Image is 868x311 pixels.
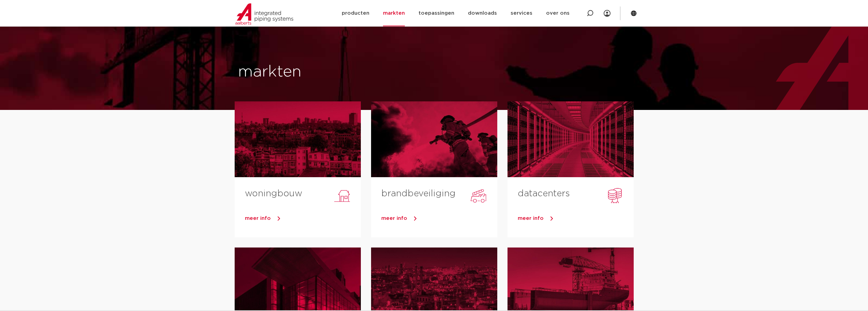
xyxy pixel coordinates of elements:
a: meer info [518,213,634,224]
h1: markten [238,61,431,83]
span: meer info [245,216,271,221]
a: woningbouw [245,189,302,198]
a: brandbeveiliging [381,189,456,198]
span: meer info [381,216,407,221]
a: datacenters [518,189,570,198]
span: meer info [518,216,544,221]
a: meer info [381,213,497,224]
a: meer info [245,213,361,224]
